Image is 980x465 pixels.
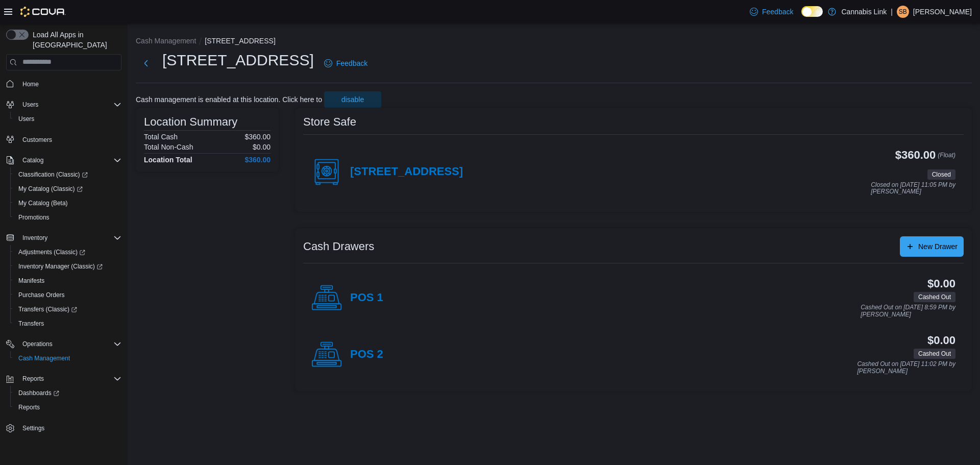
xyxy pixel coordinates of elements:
span: Transfers [18,320,44,328]
span: Users [14,113,121,125]
span: Settings [18,422,121,434]
a: Classification (Classic) [14,168,92,181]
a: Feedback [746,2,797,22]
p: Cash management is enabled at this location. Click here to [136,95,322,104]
span: Load All Apps in [GEOGRAPHIC_DATA] [29,30,121,50]
span: Users [18,99,121,111]
span: Classification (Classic) [18,170,88,179]
p: (Float) [938,149,955,167]
span: Cashed Out [918,349,951,358]
span: Home [22,80,39,88]
nav: Complex example [6,72,121,462]
span: Adjustments (Classic) [18,248,85,256]
h4: [STREET_ADDRESS] [350,165,463,179]
span: Cash Management [14,352,121,364]
h4: POS 2 [350,348,383,361]
a: Dashboards [10,386,126,400]
span: Feedback [336,58,367,68]
h3: $0.00 [927,278,955,290]
a: Promotions [14,211,54,224]
p: | [891,6,893,18]
a: Inventory Manager (Classic) [10,259,126,274]
h3: Location Summary [144,116,237,128]
span: Inventory Manager (Classic) [14,260,121,273]
span: Customers [18,133,121,146]
button: [STREET_ADDRESS] [205,37,275,45]
span: Inventory [22,234,47,242]
button: Users [10,112,126,126]
button: Reports [10,400,126,414]
button: Promotions [10,210,126,225]
button: Home [2,77,126,91]
p: $360.00 [244,133,271,141]
button: Reports [18,373,48,385]
span: Promotions [14,211,121,224]
a: Users [14,113,38,125]
span: Closed [932,170,951,179]
span: Operations [18,338,121,350]
img: Cova [20,7,66,17]
span: Reports [22,375,44,383]
p: Cashed Out on [DATE] 11:02 PM by [PERSON_NAME] [857,361,955,375]
h3: Cash Drawers [303,240,374,253]
span: My Catalog (Classic) [18,185,83,193]
span: Home [18,78,121,90]
button: New Drawer [900,236,964,257]
button: Users [2,97,126,112]
span: Dashboards [14,387,121,399]
button: Purchase Orders [10,288,126,302]
span: Settings [22,424,44,432]
span: Closed [927,169,955,180]
span: Cashed Out [918,292,951,302]
button: Settings [2,421,126,435]
p: Cashed Out on [DATE] 8:59 PM by [PERSON_NAME] [861,304,955,318]
span: Catalog [22,156,43,164]
button: Manifests [10,274,126,288]
button: Catalog [18,154,47,166]
h6: Total Cash [144,133,178,141]
button: Transfers [10,316,126,331]
a: Feedback [320,53,372,74]
span: Users [18,115,34,123]
span: Manifests [14,275,121,287]
h6: Total Non-Cash [144,143,193,151]
a: Transfers [14,317,48,330]
h1: [STREET_ADDRESS] [162,50,314,70]
span: Cash Management [18,354,70,362]
button: Inventory [18,232,52,244]
span: Classification (Classic) [14,168,121,181]
a: Classification (Classic) [10,167,126,182]
a: Purchase Orders [14,289,69,301]
button: Cash Management [10,351,126,365]
span: Cashed Out [914,349,955,359]
button: Next [136,53,156,74]
a: Inventory Manager (Classic) [14,260,107,273]
a: My Catalog (Classic) [14,183,87,195]
a: Dashboards [14,387,63,399]
span: Reports [18,403,40,411]
span: Feedback [762,7,793,17]
span: Operations [22,340,53,348]
input: Dark Mode [801,6,823,17]
span: Dark Mode [801,17,802,17]
span: Purchase Orders [18,291,65,299]
nav: An example of EuiBreadcrumbs [136,36,972,48]
a: My Catalog (Beta) [14,197,72,209]
span: New Drawer [918,241,958,252]
h4: POS 1 [350,291,383,305]
button: Operations [18,338,57,350]
h4: Location Total [144,156,192,164]
h3: $360.00 [895,149,936,161]
span: disable [341,94,364,105]
a: My Catalog (Classic) [10,182,126,196]
span: Reports [14,401,121,413]
h3: Store Safe [303,116,356,128]
button: Cash Management [136,37,196,45]
span: Transfers [14,317,121,330]
span: Adjustments (Classic) [14,246,121,258]
span: Dashboards [18,389,59,397]
span: Promotions [18,213,50,222]
button: disable [324,91,381,108]
button: Catalog [2,153,126,167]
span: Transfers (Classic) [14,303,121,315]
